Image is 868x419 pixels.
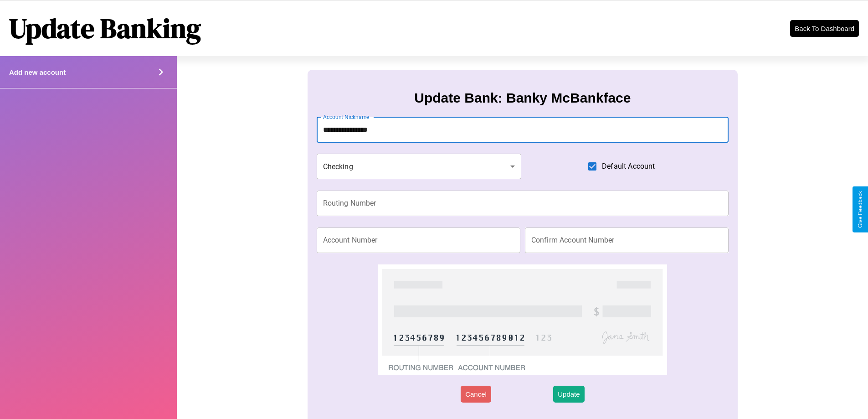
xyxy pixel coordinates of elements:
div: Give Feedback [857,191,863,228]
button: Cancel [461,386,491,403]
label: Account Nickname [323,113,370,121]
div: Checking [317,154,522,179]
img: check [378,264,667,375]
h1: Update Banking [9,10,201,47]
h3: Update Bank: Banky McBankface [414,90,631,106]
h4: Add new account [9,68,66,76]
button: Update [553,386,584,403]
span: Default Account [602,161,655,172]
button: Back To Dashboard [790,20,859,37]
